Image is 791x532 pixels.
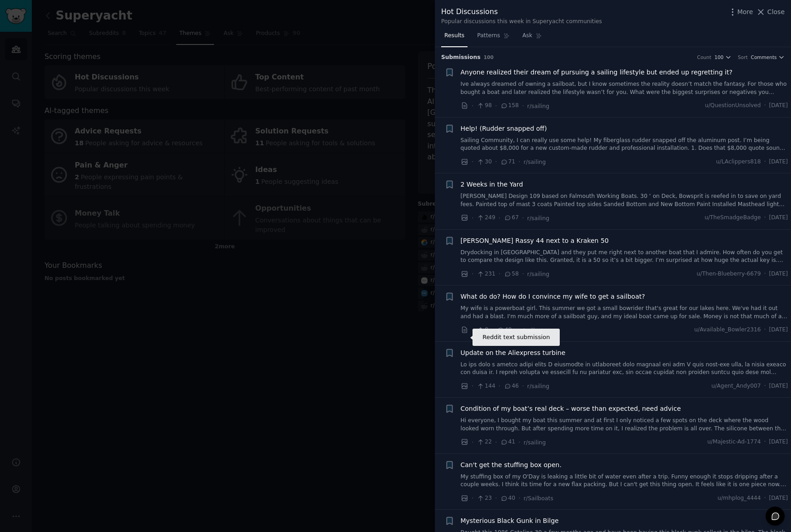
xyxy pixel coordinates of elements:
[461,80,788,96] a: Ive always dreamed of owning a sailboat, but I know sometimes the reality doesn’t match the fanta...
[717,494,761,502] span: u/mhplog_4444
[484,54,494,60] span: 100
[495,438,497,447] span: ·
[697,54,711,60] div: Count
[715,54,724,60] span: 100
[500,494,515,502] span: 40
[461,473,788,489] a: My stuffing box of my O'Day is leaking a little bit of water even after a trip. Funny enough it s...
[527,383,549,389] span: r/sailing
[769,382,788,390] span: [DATE]
[461,348,566,358] a: Update on the Aliexpress turbine
[461,404,681,414] a: Condition of my boat’s real deck – worse than expected, need advice
[518,157,520,167] span: ·
[474,29,512,47] a: Patterns
[472,493,473,503] span: ·
[477,326,488,334] span: 8
[764,214,766,222] span: ·
[519,29,545,47] a: Ask
[461,361,788,377] a: Lo ips dolo s ametco adipi elits D eiusmodte in utlaboreet dolo magnaal eni adm V quis nost-exe u...
[769,158,788,166] span: [DATE]
[461,68,733,77] a: Anyone realized their dream of pursuing a sailing lifestyle but ended up regretting it?
[705,102,761,110] span: u/QuestionUnsolved
[751,54,777,60] span: Comments
[694,326,761,334] span: u/Available_Bowler2316
[527,271,549,277] span: r/sailing
[769,214,788,222] span: [DATE]
[461,236,609,246] span: [PERSON_NAME] Rassy 44 next to a Kraken 50
[764,158,766,166] span: ·
[527,103,549,109] span: r/sailing
[769,102,788,110] span: [DATE]
[441,54,481,62] span: Submission s
[461,249,788,265] a: Drydocking in [GEOGRAPHIC_DATA] and they put me right next to another boat that I admire. How oft...
[500,102,519,110] span: 158
[751,54,785,60] button: Comments
[522,381,524,391] span: ·
[495,493,497,503] span: ·
[472,325,473,335] span: ·
[500,438,515,446] span: 41
[495,101,497,111] span: ·
[518,438,520,447] span: ·
[737,7,753,17] span: More
[461,460,562,470] a: Can't get the stuffing box open.
[461,516,559,526] a: Mysterious Black Gunk in Bilge
[441,18,602,26] div: Popular discussions this week in Superyacht communities
[477,438,492,446] span: 22
[524,159,546,165] span: r/sailing
[472,213,473,223] span: ·
[520,327,542,334] span: r/sailing
[477,270,495,278] span: 231
[764,494,766,502] span: ·
[444,32,464,40] span: Results
[497,326,512,334] span: 48
[504,214,519,222] span: 67
[769,438,788,446] span: [DATE]
[518,493,520,503] span: ·
[472,269,473,279] span: ·
[764,382,766,390] span: ·
[472,101,473,111] span: ·
[461,192,788,208] a: [PERSON_NAME] Design 109 based on Falmouth Working Boats. 30 ‘ on Deck, Bowsprit is reefed in to ...
[461,124,547,133] span: Help! (Rudder snapped off)
[504,382,519,390] span: 46
[522,213,524,223] span: ·
[441,6,602,18] div: Hot Discussions
[769,494,788,502] span: [DATE]
[515,325,517,335] span: ·
[524,495,553,502] span: r/Sailboats
[527,215,549,222] span: r/sailing
[441,29,468,47] a: Results
[461,305,788,320] a: My wife is a powerboat girl. This summer we got a small bowrider that's great for our lakes here....
[769,270,788,278] span: [DATE]
[477,102,492,110] span: 98
[711,382,761,390] span: u/Agent_Andy007
[764,102,766,110] span: ·
[472,157,473,167] span: ·
[477,214,495,222] span: 249
[461,137,788,153] a: Sailing Community, I can really use some help! My fiberglass rudder snapped off the aluminum post...
[498,381,500,391] span: ·
[495,157,497,167] span: ·
[696,270,761,278] span: u/Then-Blueberry-6679
[767,7,785,17] span: Close
[504,270,519,278] span: 58
[738,54,748,60] div: Sort
[522,101,524,111] span: ·
[461,180,523,189] a: 2 Weeks in the Yard
[524,439,546,446] span: r/sailing
[461,417,788,433] a: Hi everyone, I bought my boat this summer and at first I only noticed a few spots on the deck whe...
[756,7,785,17] button: Close
[477,32,500,40] span: Patterns
[492,325,493,335] span: ·
[461,292,645,301] a: What do do? How do I convince my wife to get a sailboat?
[477,158,492,166] span: 30
[477,494,492,502] span: 23
[707,438,761,446] span: u/Majestic-Ad-1774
